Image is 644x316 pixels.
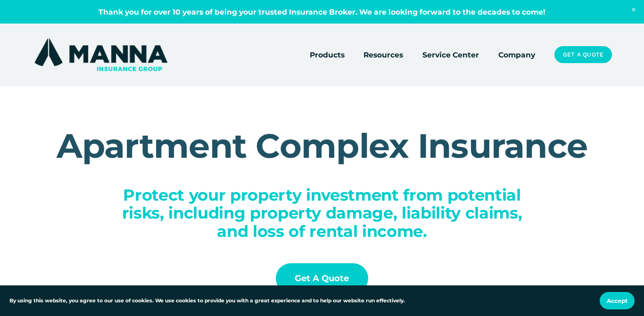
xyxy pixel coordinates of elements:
span: Resources [363,49,403,61]
strong: Protect your property investment from potential risks, including property damage, liability claim... [122,185,527,241]
span: Apartment Complex Insurance [57,125,588,166]
p: By using this website, you agree to our use of cookies. We use cookies to provide you with a grea... [9,297,405,305]
button: Accept [600,292,635,309]
img: Manna Insurance Group [32,36,169,73]
a: folder dropdown [310,48,345,61]
span: Products [310,49,345,61]
a: folder dropdown [363,48,403,61]
a: Service Center [422,48,479,61]
a: Company [498,48,535,61]
a: Get a Quote [554,46,611,63]
span: Accept [607,297,627,304]
a: Get a Quote [276,263,368,293]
